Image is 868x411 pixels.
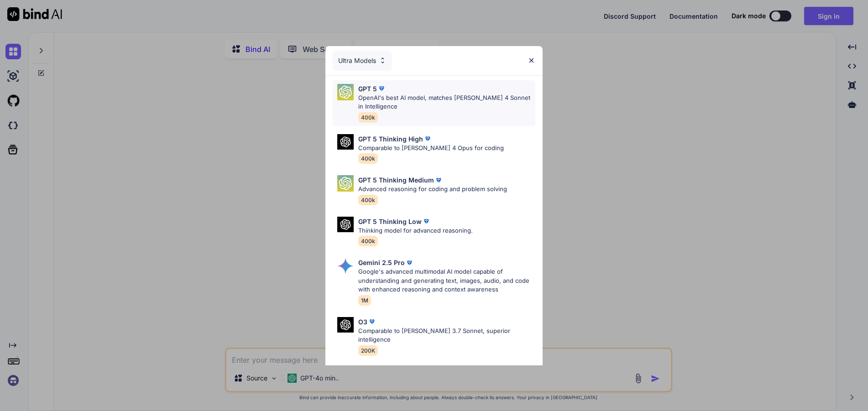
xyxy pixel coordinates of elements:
[358,134,423,144] p: GPT 5 Thinking High
[358,185,507,194] p: Advanced reasoning for coding and problem solving
[358,226,473,235] p: Thinking model for advanced reasoning.
[358,258,405,267] p: Gemini 2.5 Pro
[333,51,392,71] div: Ultra Models
[358,195,378,205] span: 400k
[358,317,367,327] p: O3
[337,134,354,150] img: Pick Models
[358,175,434,185] p: GPT 5 Thinking Medium
[358,112,378,123] span: 400k
[358,267,535,294] p: Google's advanced multimodal AI model capable of understanding and generating text, images, audio...
[358,345,378,356] span: 200K
[358,144,504,153] p: Comparable to [PERSON_NAME] 4 Opus for coding
[337,258,354,274] img: Pick Models
[422,217,431,226] img: premium
[367,317,376,326] img: premium
[423,134,432,143] img: premium
[358,217,422,226] p: GPT 5 Thinking Low
[358,84,377,94] p: GPT 5
[528,57,535,64] img: close
[358,236,378,246] span: 400k
[358,327,535,344] p: Comparable to [PERSON_NAME] 3.7 Sonnet, superior intelligence
[337,317,354,333] img: Pick Models
[379,57,387,64] img: Pick Models
[405,258,414,267] img: premium
[434,176,443,185] img: premium
[337,217,354,233] img: Pick Models
[337,175,354,192] img: Pick Models
[358,153,378,164] span: 400k
[358,94,535,111] p: OpenAI's best AI model, matches [PERSON_NAME] 4 Sonnet in Intelligence
[358,295,371,306] span: 1M
[337,84,354,100] img: Pick Models
[377,84,386,93] img: premium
